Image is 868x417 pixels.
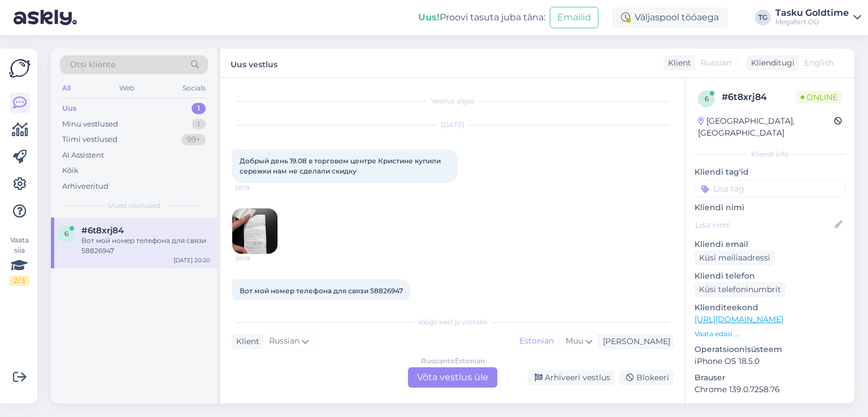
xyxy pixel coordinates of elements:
[192,103,206,114] div: 1
[235,184,277,192] span: 20:19
[747,57,795,69] div: Klienditugi
[236,254,278,263] span: 20:19
[269,335,300,347] span: Russian
[775,8,861,27] a: Tasku GoldtimeMegafort OÜ
[62,165,79,176] div: Kõik
[528,370,615,385] div: Arhiveeri vestlus
[796,91,842,103] span: Online
[231,55,277,71] label: Uus vestlus
[62,119,118,130] div: Minu vestlused
[81,225,124,236] span: #6t8xrj84
[70,59,115,71] span: Otsi kliente
[698,115,834,139] div: [GEOGRAPHIC_DATA], [GEOGRAPHIC_DATA]
[62,103,77,114] div: Uus
[695,329,845,339] p: Vaata edasi ...
[421,356,485,366] div: Russian to Estonian
[418,11,545,24] div: Proovi tasuta juba täna:
[612,7,728,28] div: Väljaspool tööaega
[695,219,832,231] input: Lisa nimi
[598,336,670,347] div: [PERSON_NAME]
[705,94,709,103] span: 6
[695,282,785,297] div: Küsi telefoninumbrit
[755,10,771,25] div: TG
[663,57,691,69] div: Klient
[695,344,845,355] p: Operatsioonisüsteem
[695,355,845,367] p: iPhone OS 18.5.0
[232,208,277,254] img: Attachment
[566,336,583,346] span: Muu
[232,317,674,327] div: Valige keel ja vastake
[514,333,559,350] div: Estonian
[180,81,208,95] div: Socials
[695,302,845,314] p: Klienditeekond
[240,286,403,295] span: Вот мой номер телефона для связи 58826947
[181,134,206,145] div: 99+
[62,150,104,161] div: AI Assistent
[775,18,849,27] div: Megafort OÜ
[722,90,796,104] div: # 6t8xrj84
[9,235,29,286] div: Vaata siia
[695,238,845,250] p: Kliendi email
[192,119,206,130] div: 1
[232,336,259,347] div: Klient
[60,81,73,95] div: All
[232,120,674,130] div: [DATE]
[695,202,845,214] p: Kliendi nimi
[804,57,834,69] span: English
[695,149,845,159] div: Kliendi info
[81,236,210,256] div: Вот мой номер телефона для связи 58826947
[108,201,160,211] span: Uued vestlused
[64,229,68,238] span: 6
[701,57,731,69] span: Russian
[408,367,497,388] div: Võta vestlus üle
[62,134,118,145] div: Tiimi vestlused
[117,81,137,95] div: Web
[240,157,442,175] span: Добрый день 19.08 в торговом центре Кристине купили сережки нам не сделали скидку
[695,384,845,396] p: Chrome 139.0.7258.76
[62,181,108,192] div: Arhiveeritud
[9,58,31,79] img: Askly Logo
[232,96,674,106] div: Vestlus algas
[173,256,210,264] div: [DATE] 20:20
[418,12,440,23] b: Uus!
[695,270,845,282] p: Kliendi telefon
[9,276,29,286] div: 2 / 3
[619,370,674,385] div: Blokeeri
[695,314,783,324] a: [URL][DOMAIN_NAME]
[775,8,849,18] div: Tasku Goldtime
[695,372,845,384] p: Brauser
[695,180,845,197] input: Lisa tag
[695,250,775,266] div: Küsi meiliaadressi
[550,7,598,28] button: Emailid
[695,166,845,178] p: Kliendi tag'id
